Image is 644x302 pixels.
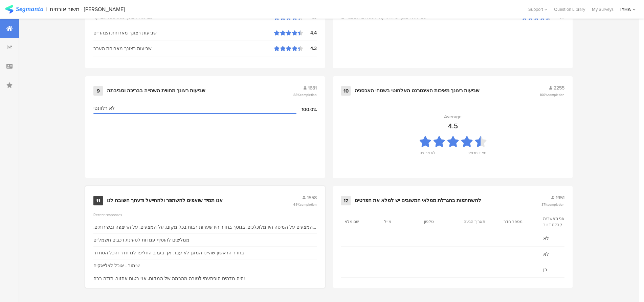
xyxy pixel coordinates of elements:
span: 100% [540,92,564,97]
span: completion [300,92,317,97]
section: תאריך הגעה [464,219,494,225]
span: 88% [293,92,317,97]
section: טלפון [424,219,454,225]
div: Support [528,4,547,15]
div: 12 [341,196,351,205]
div: 11 [93,196,103,205]
section: שם מלא [345,219,375,225]
section: אני מאשר/ת קבלת דיוור [543,216,574,228]
div: אנו תמיד שואפים להשתפר ולהתייעל ודעתך חשובה לנו [107,197,223,204]
div: היה מדהים הופתעתי לטובה מהרמה של המקום. אני בטוח אחזור. תודה רבה! [93,275,245,282]
span: כן [543,266,576,273]
div: 9 [93,86,103,96]
span: לא רלוונטי [93,105,115,112]
div: שביעות רצונך מארוחת הצהריים [93,29,274,36]
span: 2255 [554,84,564,92]
a: My Surveys [589,6,617,12]
div: Average [444,113,462,120]
span: לא [543,235,576,242]
div: מאוד מרוצה [467,150,486,159]
span: completion [548,202,564,207]
span: 1681 [308,84,317,92]
div: שימור - אוכל לצליאקים [93,262,140,269]
span: completion [548,92,564,97]
div: 4.3 [303,45,317,52]
div: IYHA [620,6,631,12]
a: Question Library [551,6,589,12]
img: segmanta logo [5,5,43,14]
div: Recent responses [93,212,317,218]
div: המצעים על המיטה היו מלוכלכים. בנוסך בחדר היו שערות רבות בכל מקום. על המצעים, על הריצפה ובשירותים.... [93,224,317,231]
section: מייל [384,219,415,225]
div: שביעות רצונך מחווית השהייה בבריכה וסביבתה [107,87,205,94]
section: מספר חדר [504,219,534,225]
span: 87% [541,202,564,207]
div: משוב אורחים - [PERSON_NAME] [50,6,125,12]
div: שביעות רצונך מארוחת הערב [93,45,274,52]
div: בחדר הראשון שהיינו המזגן לא עבד. אך בערב החליפו לנו חדר והכל הסתדר [93,249,244,256]
span: 69% [293,202,317,207]
div: 4.4 [303,29,317,36]
span: completion [300,202,317,207]
span: לא [543,251,576,258]
div: 4.5 [448,121,458,131]
div: | [46,5,47,13]
div: ממליצים להוסיף עמדות לטעינת רכבים חשמליים [93,236,190,244]
div: לא מרוצה [420,150,435,159]
div: 10 [341,86,351,96]
span: 1951 [556,194,564,201]
span: 1558 [307,194,317,201]
div: להשתתפות בהגרלת ממלאי המשובים יש למלא את הפרטים [355,197,481,204]
div: 100.0% [296,106,317,113]
div: שביעות רצונך מאיכות האינטרנט האלחוטי בשטחי האכסניה [355,87,480,94]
